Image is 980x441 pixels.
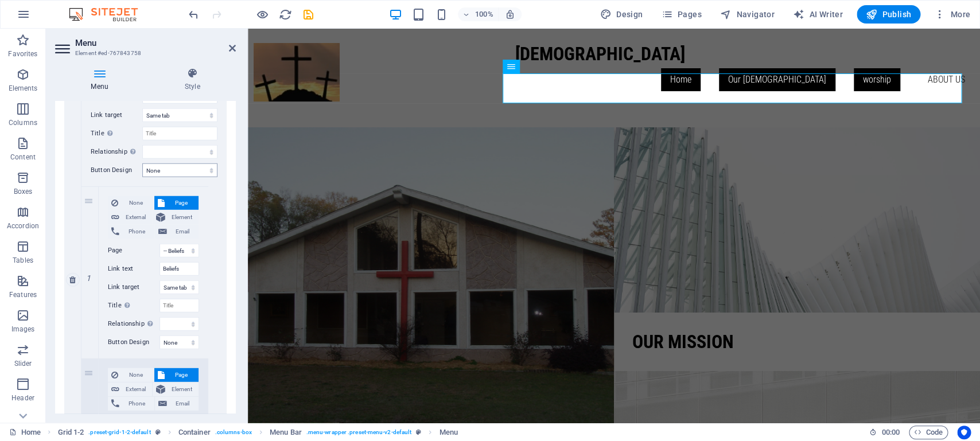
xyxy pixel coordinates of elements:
label: Relationship [108,317,160,331]
span: None [122,368,150,382]
p: Header [11,393,34,403]
span: Email [170,397,196,411]
button: undo [186,7,200,21]
i: Undo: Change menu items (Ctrl+Z) [187,8,200,21]
em: 1 [80,274,97,283]
span: Email [170,225,196,239]
label: Title [91,127,142,141]
span: Code [914,426,943,439]
button: Design [596,5,648,24]
p: Tables [13,256,33,265]
span: Click to select. Double-click to edit [58,426,84,439]
input: Title [160,299,199,313]
i: This element is a customizable preset [155,429,161,435]
i: This element is a customizable preset [416,429,421,435]
span: Publish [866,9,911,20]
button: Page [154,196,199,210]
span: Navigator [720,9,775,20]
button: Click here to leave preview mode and continue editing [255,7,269,21]
span: Element [169,210,195,224]
button: None [108,368,154,382]
button: External [108,383,152,396]
p: Features [9,290,37,299]
button: reload [278,7,292,21]
button: Email [155,397,199,411]
p: Accordion [7,221,39,231]
p: Boxes [14,187,33,196]
h6: 100% [475,7,493,21]
label: Button Design [108,335,160,349]
button: Element [153,210,199,224]
button: Email [155,225,199,239]
button: Publish [857,5,920,24]
p: Content [10,153,36,162]
span: AI Writer [793,9,843,20]
div: Design (Ctrl+Alt+Y) [596,5,648,24]
button: More [930,5,975,24]
p: Columns [9,118,37,127]
button: Page [154,368,199,382]
h2: Menu [75,38,236,48]
label: Page [108,244,160,257]
p: Favorites [8,49,37,58]
p: Images [11,325,35,334]
label: Link text [108,262,160,276]
label: Link target [91,108,142,122]
p: Elements [9,84,38,93]
button: External [108,210,152,224]
button: AI Writer [788,5,847,24]
span: Phone [123,397,151,411]
label: Title [108,299,160,313]
button: Element [153,383,199,396]
label: Link target [108,280,160,294]
span: More [934,9,970,20]
button: Usercentrics [957,426,971,439]
span: Page [168,368,196,382]
i: On resize automatically adjust zoom level to fit chosen device. [505,9,515,19]
span: Click to select. Double-click to edit [178,426,211,439]
span: External [123,383,149,396]
button: Phone [108,225,154,239]
div: Main Menu [267,37,726,65]
span: None [122,196,150,210]
label: Relationship [91,145,142,159]
span: Page [168,196,196,210]
button: Phone [108,397,154,411]
h6: Session time [869,426,900,439]
i: Reload page [279,8,292,21]
h4: Style [149,68,236,92]
button: Navigator [715,5,779,24]
span: 00 00 [881,426,899,439]
input: Title [142,127,217,141]
span: Element [169,383,195,396]
label: Button Design [91,163,142,177]
img: Editor Logo [66,7,152,21]
span: . preset-grid-1-2-default [88,426,150,439]
h4: Menu [55,68,149,92]
h3: Element #ed-767843758 [75,48,213,58]
button: save [301,7,315,21]
button: Code [909,426,948,439]
nav: breadcrumb [58,426,458,439]
button: None [108,196,154,210]
i: Save (Ctrl+S) [302,8,315,21]
p: Slider [14,359,32,368]
span: External [123,210,149,224]
span: Design [600,9,643,20]
a: Click to cancel selection. Double-click to open Pages [9,426,41,439]
span: Phone [123,225,151,239]
span: . columns-box [215,426,252,439]
button: Pages [656,5,706,24]
span: Click to select. Double-click to edit [270,426,302,439]
span: Click to select. Double-click to edit [439,426,457,439]
input: Link text... [160,262,199,276]
span: : [889,428,891,436]
span: . menu-wrapper .preset-menu-v2-default [306,426,411,439]
span: Pages [661,9,701,20]
button: 100% [458,7,499,21]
